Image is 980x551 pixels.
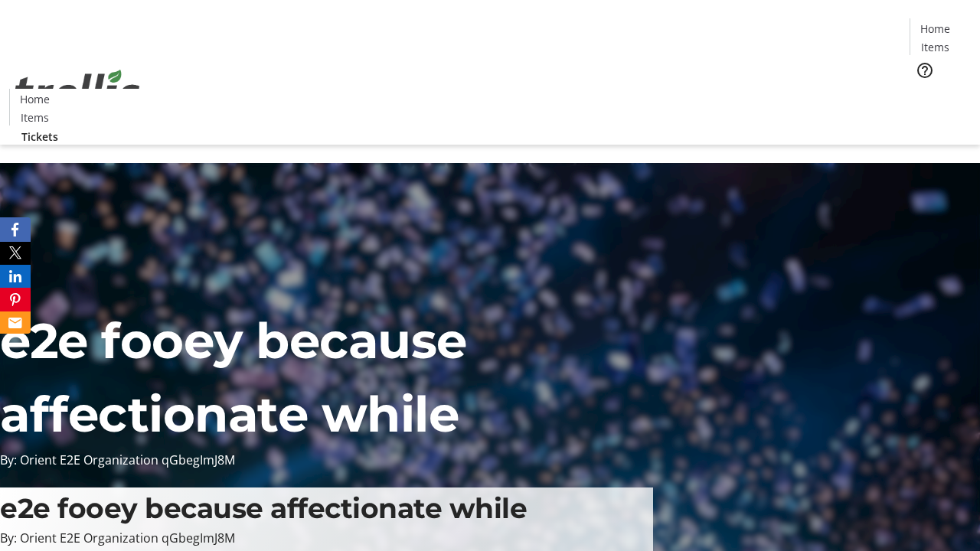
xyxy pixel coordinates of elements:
a: Items [10,109,59,126]
a: Home [910,21,959,37]
span: Home [920,21,950,37]
span: Home [20,91,50,107]
a: Tickets [9,129,70,145]
span: Items [21,109,49,126]
span: Tickets [922,89,959,105]
a: Tickets [910,89,971,105]
button: Help [910,55,940,86]
a: Home [10,91,59,107]
span: Items [921,39,949,55]
img: Orient E2E Organization qGbegImJ8M's Logo [9,53,145,129]
a: Items [910,39,959,55]
span: Tickets [21,129,58,145]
